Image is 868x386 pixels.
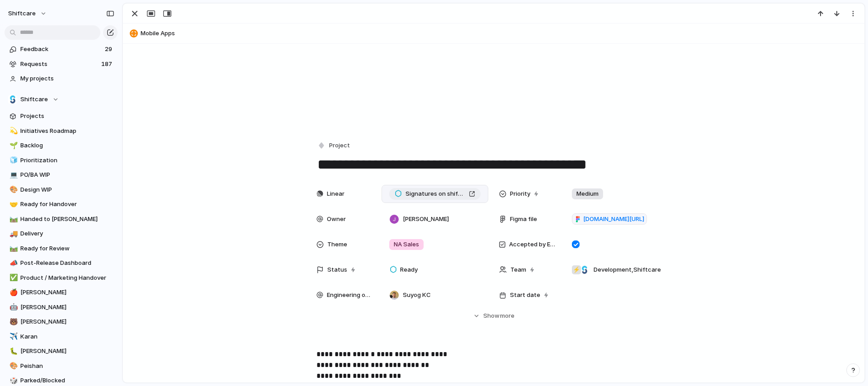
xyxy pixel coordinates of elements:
span: Owner [327,215,346,224]
div: 💻 [9,170,16,180]
a: My projects [5,72,118,85]
div: 🍎 [9,287,16,298]
span: Ready for Review [20,244,114,253]
button: ✈️ [8,332,17,341]
a: 📣Post-Release Dashboard [5,256,118,270]
span: Shiftcare [20,95,48,104]
button: 🎲 [8,376,17,385]
span: Delivery [20,229,114,238]
div: 🎲 [9,376,16,386]
div: 🧊 [9,155,16,165]
a: 🐛[PERSON_NAME] [5,344,118,358]
span: Signatures on shift clock out - client + carer [406,189,465,198]
a: Requests187 [5,57,118,71]
div: 📣 [9,258,16,268]
span: more [500,311,514,320]
a: ✈️Karan [5,330,118,344]
a: [DOMAIN_NAME][URL] [572,213,647,225]
div: 🛤️ [9,243,16,254]
a: 🤝Ready for Handover [5,198,118,211]
button: shiftcare [4,6,52,21]
a: ✅Product / Marketing Handover [5,271,118,285]
span: [PERSON_NAME] [20,347,114,356]
div: ✅ [9,273,16,283]
span: Figma file [510,215,537,224]
span: Product / Marketing Handover [20,273,114,282]
button: 🧊 [8,156,17,165]
span: Engineering owner [327,291,374,300]
span: Mobile Apps [141,29,860,38]
a: 🛤️Ready for Review [5,242,118,255]
span: [PERSON_NAME] [403,215,449,224]
div: 🤖 [9,302,16,312]
div: 🐛 [9,346,16,357]
span: Status [327,265,347,274]
span: Prioritization [20,156,114,165]
span: Handed to [PERSON_NAME] [20,215,114,224]
span: Start date [510,291,540,300]
button: 🐛 [8,347,17,356]
span: Initiatives Roadmap [20,127,114,136]
button: Mobile Apps [127,26,860,41]
span: Theme [327,240,347,249]
div: 🚚 [9,229,16,239]
button: ✅ [8,273,17,282]
button: 🎨 [8,362,17,371]
button: Project [316,139,353,152]
span: Projects [20,112,114,121]
span: shiftcare [8,9,36,18]
button: 💫 [8,127,17,136]
a: 🛤️Handed to [PERSON_NAME] [5,212,118,226]
a: Projects [5,109,118,123]
button: 🤝 [8,200,17,209]
button: 🎨 [8,185,17,194]
div: 🛤️ [9,214,16,224]
button: 🌱 [8,141,17,150]
span: PO/BA WIP [20,170,114,179]
div: 🤝 [9,199,16,210]
a: Signatures on shift clock out - client + carer [389,188,481,200]
button: 🚚 [8,229,17,238]
a: Feedback29 [5,42,118,56]
div: 🌱 [9,141,16,151]
a: 🤖[PERSON_NAME] [5,301,118,314]
a: 💻PO/BA WIP [5,168,118,182]
a: 🎨Design WIP [5,183,118,197]
span: 187 [101,60,114,69]
span: Feedback [20,45,102,54]
span: Requests [20,60,99,69]
span: Priority [510,189,530,198]
span: Project [329,141,350,150]
a: 🌱Backlog [5,139,118,152]
button: 🛤️ [8,244,17,253]
span: Parked/Blocked [20,376,114,385]
a: 💫Initiatives Roadmap [5,124,118,138]
span: Linear [327,189,344,198]
div: 🎨Peishan [5,359,118,373]
span: [DOMAIN_NAME][URL] [583,215,644,224]
span: My projects [20,74,114,83]
span: Karan [20,332,114,341]
span: [PERSON_NAME] [20,317,114,326]
span: Team [510,265,526,274]
button: Shiftcare [5,93,118,106]
span: [PERSON_NAME] [20,288,114,297]
div: 💫 [9,126,16,136]
button: 🤖 [8,303,17,312]
span: Design WIP [20,185,114,194]
a: 🚚Delivery [5,227,118,240]
span: Suyog KC [403,291,431,300]
span: NA Sales [394,240,419,249]
div: 🐻[PERSON_NAME] [5,315,118,329]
